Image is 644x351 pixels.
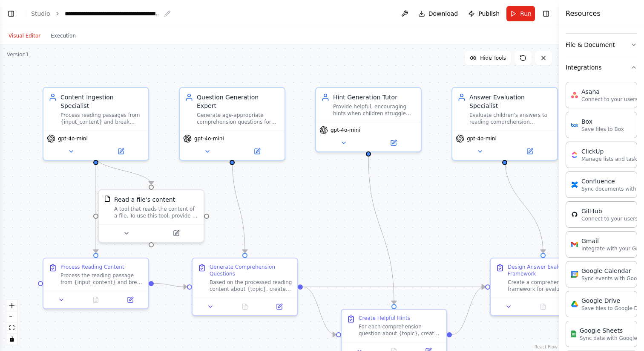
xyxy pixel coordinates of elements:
span: gpt-4o-mini [467,135,497,142]
button: Hide right sidebar [540,8,552,20]
div: Hint Generation TutorProvide helpful, encouraging hints when children struggle with reading compr... [315,87,422,152]
button: Open in side panel [369,138,417,148]
div: Version 1 [7,51,29,58]
button: Run [506,6,535,21]
div: Box [581,117,624,126]
g: Edge from 35c310e5-04ee-4b02-9dcd-b0505ec0adf3 to b93c61d8-bb07-497b-8bff-81c37081108c [500,157,547,253]
p: Save files to Box [581,126,624,133]
div: React Flow controls [6,300,17,345]
div: Create Helpful Hints [359,315,410,322]
button: toggle interactivity [6,334,17,345]
div: Content Ingestion Specialist [60,93,143,110]
button: Open in side panel [506,146,554,157]
button: No output available [78,295,114,305]
h4: Resources [566,9,601,19]
img: Box [571,122,578,128]
img: Google Drive [571,301,578,307]
span: Hide Tools [480,55,506,61]
div: Design Answer Evaluation FrameworkCreate a comprehensive framework for evaluating children's answ... [490,258,596,316]
button: Show left sidebar [5,8,17,20]
button: zoom out [6,311,17,322]
div: Hint Generation Tutor [333,93,416,102]
span: Publish [478,9,500,18]
button: Visual Editor [3,31,46,41]
span: Run [520,9,532,18]
div: Question Generation Expert [197,93,279,110]
span: gpt-4o-mini [331,127,360,133]
div: Based on the processed reading content about {topic}, create a diverse set of age-appropriate com... [210,279,292,293]
g: Edge from 1f2c9ed0-ca7c-4a2b-8936-6c40f2516455 to b93c61d8-bb07-497b-8bff-81c37081108c [452,283,485,339]
div: Create a comprehensive framework for evaluating children's answers to the reading comprehension q... [508,279,590,293]
button: Open in side panel [264,302,294,312]
img: Gmail [571,241,578,248]
img: Google Calendar [571,271,578,278]
div: Process the reading passage from {input_content} and break it down into manageable sections suita... [60,272,143,286]
div: Process Reading Content [60,264,124,270]
div: Process reading passages from {input_content} and break them down into manageable sections for el... [60,112,143,125]
button: Integrations [566,56,637,78]
button: Execution [46,31,81,41]
g: Edge from c4b87475-da8c-4c51-a6c4-950764cdec23 to f35919a0-8e0d-41e8-abeb-6bf903d63d5b [228,157,249,253]
button: zoom in [6,300,17,311]
img: Confluence [571,181,578,188]
div: Content Ingestion SpecialistProcess reading passages from {input_content} and break them down int... [43,87,149,161]
g: Edge from 6c1865c6-0549-4899-ae0f-a43258fc17b2 to 1f2c9ed0-ca7c-4a2b-8936-6c40f2516455 [364,157,398,304]
div: Answer Evaluation Specialist [469,93,552,110]
g: Edge from b489b7ff-1882-48cc-b397-d44bee244a28 to 442094d7-f17e-422c-a1d8-42abdf4f98db [92,157,155,185]
img: ClickUp [571,151,578,158]
button: No output available [525,302,561,312]
button: Download [415,6,462,21]
div: Question Generation ExpertGenerate age-appropriate comprehension questions for elementary student... [179,87,285,161]
button: Publish [465,6,503,21]
button: No output available [227,302,263,312]
div: Provide helpful, encouraging hints when children struggle with reading comprehension questions ab... [333,103,416,117]
g: Edge from 16cb5059-1f45-41ca-9d7d-be67ecc8c6db to f35919a0-8e0d-41e8-abeb-6bf903d63d5b [154,279,187,291]
div: Answer Evaluation SpecialistEvaluate children's answers to reading comprehension questions about ... [451,87,558,161]
button: File & Document [566,34,637,56]
div: Process Reading ContentProcess the reading passage from {input_content} and break it down into ma... [43,258,149,309]
div: A tool that reads the content of a file. To use this tool, provide a 'file_path' parameter with t... [114,206,198,219]
a: Studio [31,10,50,17]
g: Edge from b489b7ff-1882-48cc-b397-d44bee244a28 to 16cb5059-1f45-41ca-9d7d-be67ecc8c6db [92,157,100,253]
span: gpt-4o-mini [58,135,88,142]
button: Open in side panel [115,295,145,305]
g: Edge from f35919a0-8e0d-41e8-abeb-6bf903d63d5b to 1f2c9ed0-ca7c-4a2b-8936-6c40f2516455 [303,283,336,339]
button: Hide Tools [465,51,511,65]
div: Generate age-appropriate comprehension questions for elementary students based on reading passage... [197,112,279,125]
div: Design Answer Evaluation Framework [508,264,590,277]
div: Generate Comprehension QuestionsBased on the processed reading content about {topic}, create a di... [192,258,298,316]
button: Open in side panel [152,228,200,238]
img: GitHub [571,211,578,218]
button: Open in side panel [97,146,145,157]
g: Edge from f35919a0-8e0d-41e8-abeb-6bf903d63d5b to b93c61d8-bb07-497b-8bff-81c37081108c [303,283,485,291]
div: FileReadToolRead a file's contentA tool that reads the content of a file. To use this tool, provi... [98,189,204,243]
nav: breadcrumb [31,9,171,18]
span: Download [428,9,458,18]
div: For each comprehension question about {topic}, create 2-3 progressive hints that can help childre... [359,323,441,337]
a: React Flow attribution [535,345,558,349]
div: Generate Comprehension Questions [210,264,292,277]
img: Asana [571,92,578,99]
button: Open in side panel [233,146,281,157]
img: FileReadTool [104,195,111,202]
span: gpt-4o-mini [194,135,224,142]
button: fit view [6,322,17,334]
img: Google Sheets [571,331,576,337]
div: Read a file's content [114,195,175,204]
div: Evaluate children's answers to reading comprehension questions about {topic}, provide immediate c... [469,112,552,125]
